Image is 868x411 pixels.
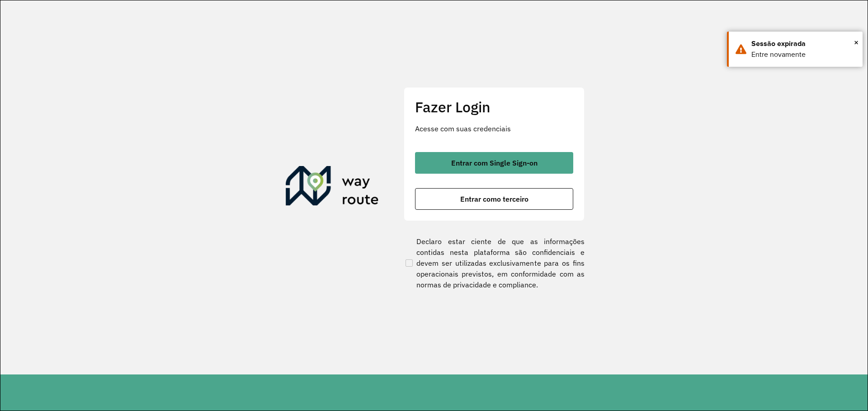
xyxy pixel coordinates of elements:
h2: Fazer Login [415,98,573,115]
button: Close [854,36,859,49]
label: Declaro estar ciente de que as informações contidas nesta plataforma são confidenciais e devem se... [404,236,585,290]
span: Entrar como terceiro [460,195,528,203]
span: Entrar com Single Sign-on [451,159,538,166]
div: Entre novamente [751,49,856,60]
div: Sessão expirada [751,38,856,49]
img: Roteirizador AmbevTech [286,166,379,209]
span: × [854,36,859,49]
p: Acesse com suas credenciais [415,123,573,134]
button: button [415,152,573,174]
button: button [415,188,573,210]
